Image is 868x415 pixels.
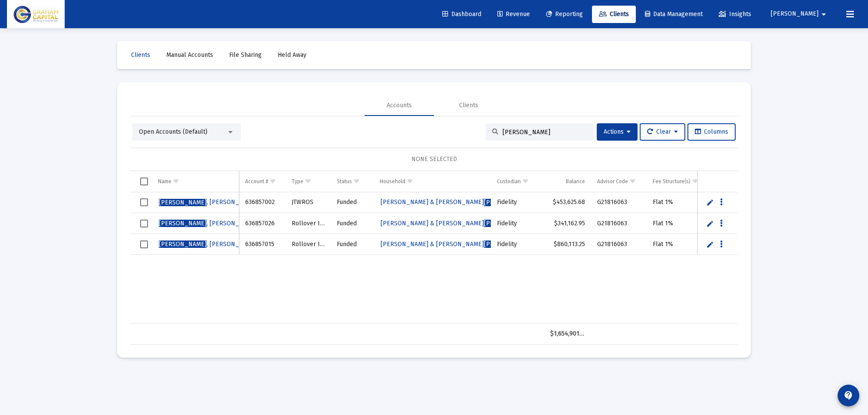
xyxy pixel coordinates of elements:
[380,217,562,230] a: [PERSON_NAME] & [PERSON_NAME][PERSON_NAME]Household
[158,196,258,209] a: [PERSON_NAME], [PERSON_NAME]
[380,196,562,209] a: [PERSON_NAME] & [PERSON_NAME][PERSON_NAME]Household
[159,199,207,206] span: [PERSON_NAME]
[173,178,179,184] span: Show filter options for column 'Name'
[843,390,854,401] mat-icon: contact_support
[522,178,529,184] span: Show filter options for column 'Custodian'
[140,240,148,248] div: Select row
[566,178,585,185] div: Balance
[442,10,481,18] span: Dashboard
[137,155,731,164] div: NONE SELECTED
[544,192,592,213] td: $453,625.68
[124,46,157,64] a: Clients
[158,238,258,251] a: [PERSON_NAME], [PERSON_NAME]
[647,128,678,135] span: Clear
[239,234,285,255] td: 636857015
[286,213,331,234] td: Rollover IRA
[539,6,590,23] a: Reporting
[305,178,311,184] span: Show filter options for column 'Type'
[380,238,562,251] a: [PERSON_NAME] & [PERSON_NAME][PERSON_NAME]Household
[497,178,521,185] div: Custodian
[695,128,728,135] span: Columns
[550,329,585,338] div: $1,654,901.88
[435,6,488,23] a: Dashboard
[491,192,544,213] td: Fidelity
[239,192,285,213] td: 636857002
[286,192,331,213] td: JTWROS
[353,178,360,184] span: Show filter options for column 'Status'
[286,171,331,192] td: Column Type
[337,240,368,249] div: Funded
[159,240,207,248] span: [PERSON_NAME]
[158,217,308,230] a: [PERSON_NAME], [PERSON_NAME] [PERSON_NAME]
[491,234,544,255] td: Fidelity
[544,171,592,192] td: Column Balance
[222,46,269,64] a: File Sharing
[337,219,368,228] div: Funded
[139,128,207,135] span: Open Accounts (Default)
[597,123,638,141] button: Actions
[503,128,588,136] input: Search
[159,220,207,227] span: [PERSON_NAME]
[647,171,710,192] td: Column Fee Structure(s)
[497,10,530,18] span: Revenue
[381,240,562,248] span: [PERSON_NAME] & [PERSON_NAME] Household
[604,128,631,135] span: Actions
[491,171,544,192] td: Column Custodian
[131,51,150,59] span: Clients
[159,198,257,206] span: , [PERSON_NAME]
[270,178,276,184] span: Show filter options for column 'Account #'
[337,178,352,185] div: Status
[692,178,698,184] span: Show filter options for column 'Fee Structure(s)'
[159,220,307,227] span: , [PERSON_NAME] [PERSON_NAME]
[374,171,491,192] td: Column Household
[158,178,171,185] div: Name
[140,178,148,185] div: Select all
[152,171,239,192] td: Column Name
[387,101,412,110] div: Accounts
[706,240,714,248] a: Edit
[490,6,537,23] a: Revenue
[159,240,257,248] span: , [PERSON_NAME]
[381,220,562,227] span: [PERSON_NAME] & [PERSON_NAME] Household
[638,6,710,23] a: Data Management
[687,123,736,141] button: Columns
[484,199,532,206] span: [PERSON_NAME]
[647,192,710,213] td: Flat 1%
[278,51,306,59] span: Held Away
[245,178,268,185] div: Account #
[771,10,819,18] span: [PERSON_NAME]
[381,198,562,206] span: [PERSON_NAME] & [PERSON_NAME] Household
[706,198,714,206] a: Edit
[640,123,685,141] button: Clear
[140,198,148,206] div: Select row
[13,6,58,23] img: Dashboard
[292,178,303,185] div: Type
[407,178,413,184] span: Show filter options for column 'Household'
[592,6,636,23] a: Clients
[591,234,647,255] td: G21816063
[591,213,647,234] td: G21816063
[229,51,262,59] span: File Sharing
[712,6,758,23] a: Insights
[484,240,532,248] span: [PERSON_NAME]
[140,220,148,227] div: Select row
[544,213,592,234] td: $341,162.95
[459,101,478,110] div: Clients
[599,10,629,18] span: Clients
[239,171,285,192] td: Column Account #
[591,171,647,192] td: Column Advisor Code
[645,10,703,18] span: Data Management
[239,213,285,234] td: 636857026
[597,178,628,185] div: Advisor Code
[546,10,583,18] span: Reporting
[380,178,405,185] div: Household
[271,46,313,64] a: Held Away
[706,220,714,227] a: Edit
[653,178,690,185] div: Fee Structure(s)
[159,46,220,64] a: Manual Accounts
[819,6,829,23] mat-icon: arrow_drop_down
[629,178,636,184] span: Show filter options for column 'Advisor Code'
[286,234,331,255] td: Rollover IRA
[647,234,710,255] td: Flat 1%
[331,171,374,192] td: Column Status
